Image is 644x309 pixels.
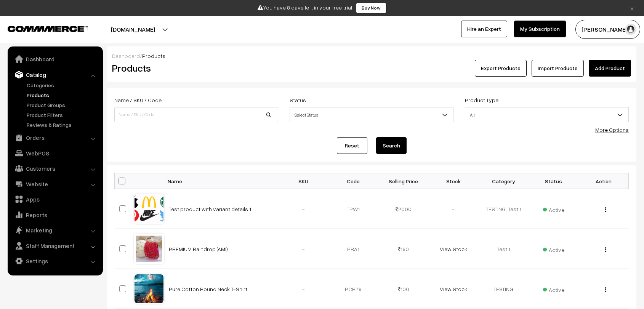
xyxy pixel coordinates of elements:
div: / [112,52,631,60]
a: Marketing [10,223,100,237]
a: Catalog [10,68,100,82]
a: Products [25,91,100,99]
img: Menu [605,207,606,212]
img: COMMMERCE [8,26,88,32]
img: user [625,24,636,35]
a: Dashboard [10,52,100,66]
button: Export Products [475,60,527,77]
img: Menu [605,287,606,292]
th: Code [328,173,378,189]
th: Stock [428,173,478,189]
span: Select Status [290,107,453,122]
label: Product Type [465,96,498,104]
td: PRA1 [328,229,378,269]
a: More Options [595,126,629,133]
a: Reviews & Ratings [25,121,100,129]
span: Active [543,204,564,214]
a: Apps [10,192,100,206]
a: Dashboard [112,53,140,59]
span: All [465,107,629,122]
a: Test product with variant details 1 [169,206,251,212]
td: TPW1 [328,189,378,229]
a: Staff Management [10,239,100,253]
td: Test 1 [479,229,529,269]
th: Category [479,173,529,189]
th: SKU [279,173,328,189]
span: Select Status [290,108,453,122]
td: PCR79 [328,269,378,309]
td: 100 [378,269,428,309]
a: Settings [10,254,100,268]
td: - [279,189,328,229]
input: Name / SKU / Code [114,107,278,122]
th: Status [529,173,578,189]
a: WebPOS [10,146,100,160]
a: Reports [10,208,100,222]
th: Action [578,173,628,189]
div: You have 8 days left in your free trial [3,3,641,13]
a: Website [10,177,100,191]
a: Orders [10,131,100,144]
button: [DOMAIN_NAME] [84,20,182,39]
th: Name [164,173,279,189]
button: Search [376,137,407,154]
a: Product Groups [25,101,100,109]
td: 2000 [378,189,428,229]
td: - [428,189,478,229]
a: Buy Now [356,3,386,13]
a: Customers [10,162,100,175]
img: Menu [605,247,606,252]
td: - [279,269,328,309]
button: [PERSON_NAME] [575,20,640,39]
a: Product Filters [25,111,100,119]
a: Import Products [532,60,584,77]
span: Products [142,53,165,59]
a: Add Product [589,60,631,77]
a: Hire an Expert [461,21,507,37]
span: Active [543,284,564,294]
td: TESTING, Test 1 [479,189,529,229]
a: PREMIUM Raindrop (AMI) [169,246,228,252]
a: My Subscription [514,21,566,37]
th: Selling Price [378,173,428,189]
td: TESTING [479,269,529,309]
label: Name / SKU / Code [114,96,162,104]
a: View Stock [440,286,467,292]
h2: Products [112,62,277,74]
a: View Stock [440,246,467,252]
a: Reset [337,137,367,154]
span: All [465,108,628,122]
td: 160 [378,229,428,269]
a: Categories [25,81,100,89]
a: COMMMERCE [8,24,74,33]
td: - [279,229,328,269]
label: Status [290,96,306,104]
a: Pure Cotton Round Neck T-Shirt [169,286,247,292]
span: Active [543,244,564,254]
a: × [627,3,637,13]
